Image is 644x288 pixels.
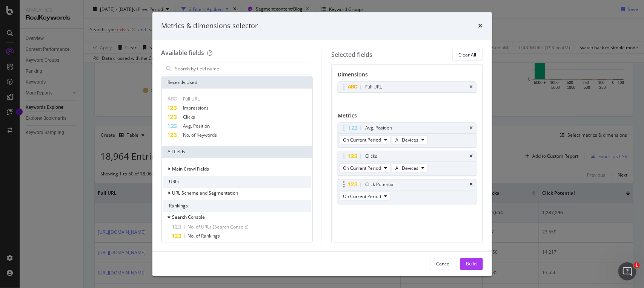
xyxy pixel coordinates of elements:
[460,258,483,270] button: Build
[437,261,451,267] div: Cancel
[183,96,200,102] span: Full URL
[161,49,204,57] div: Available fields
[338,123,476,148] div: Avg. PositiontimesOn Current PeriodAll Devices
[183,114,195,120] span: Clicks
[452,49,483,61] button: Clear All
[430,258,457,270] button: Cancel
[152,12,492,276] div: modal
[470,126,473,131] div: times
[392,136,428,145] button: All Devices
[365,84,382,91] div: Full URL
[634,262,640,268] span: 1
[395,165,418,171] span: All Devices
[340,164,390,173] button: On Current Period
[459,52,476,58] div: Clear All
[340,136,390,145] button: On Current Period
[161,21,258,31] div: Metrics & dimensions selector
[470,183,473,187] div: times
[618,262,636,280] iframe: Intercom live chat
[343,165,381,171] span: On Current Period
[338,112,476,123] div: Metrics
[478,21,483,31] div: times
[395,137,418,143] span: All Devices
[365,125,392,132] div: Avg. Position
[162,146,313,158] div: All fields
[172,166,209,172] span: Main Crawl Fields
[343,137,381,143] span: On Current Period
[338,151,476,176] div: ClickstimesOn Current PeriodAll Devices
[163,200,311,212] div: Rankings
[340,192,390,201] button: On Current Period
[163,176,311,188] div: URLs
[392,164,428,173] button: All Devices
[175,63,311,75] input: Search by field name
[365,181,395,189] div: Click Potential
[172,190,238,197] span: URL Scheme and Segmentation
[188,233,220,239] span: No. of Rankings
[338,179,476,204] div: Click PotentialtimesOn Current Period
[188,224,249,230] span: No. of URLs (Search Console)
[331,50,372,59] div: Selected fields
[183,105,209,111] span: Impressions
[338,71,476,82] div: Dimensions
[183,132,217,139] span: No. of Keywords
[365,153,377,160] div: Clicks
[470,85,473,90] div: times
[338,82,476,93] div: Full URLtimes
[470,154,473,159] div: times
[343,193,381,200] span: On Current Period
[466,261,477,267] div: Build
[183,123,210,130] span: Avg. Position
[172,214,205,221] span: Search Console
[162,77,313,89] div: Recently Used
